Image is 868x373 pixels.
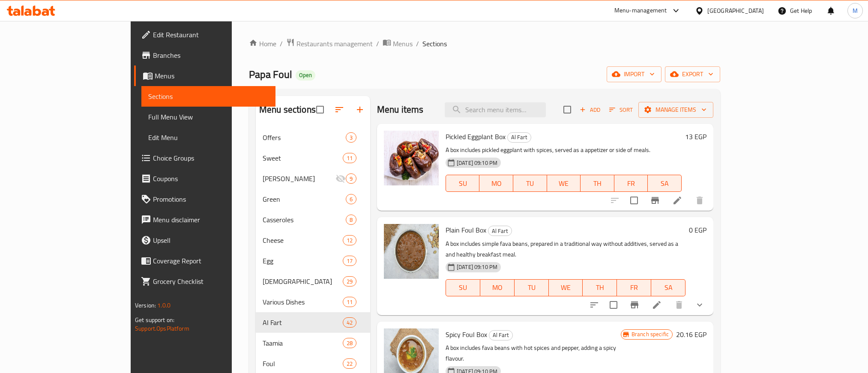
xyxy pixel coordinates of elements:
span: Select to update [625,191,643,209]
a: Choice Groups [134,148,275,168]
span: Sort [609,105,633,115]
span: MO [483,177,510,190]
span: Menus [393,39,413,49]
div: Al Fart [507,132,531,143]
div: items [346,215,356,225]
div: Taamia Patties [263,173,335,184]
button: export [665,66,720,82]
div: Casseroles8 [256,209,370,230]
span: Branches [153,50,269,60]
span: Get support on: [135,314,174,325]
input: search [445,102,546,117]
div: Green6 [256,189,370,209]
span: Upsell [153,235,269,245]
span: Plain Foul Box [446,224,486,236]
a: Upsell [134,230,275,251]
button: TH [581,175,614,192]
div: Foul [263,358,343,369]
span: [DATE] 09:10 PM [453,263,501,271]
button: Add [576,103,604,116]
span: Full Menu View [148,112,269,122]
button: SA [651,279,685,296]
span: Manage items [645,104,706,115]
div: Taamia28 [256,333,370,353]
div: Egg [263,256,343,266]
div: items [343,338,356,348]
h6: 0 EGP [689,224,706,236]
div: Various Dishes11 [256,292,370,312]
div: Al Fart42 [256,312,370,333]
span: SU [449,177,476,190]
button: sort-choices [584,295,605,315]
a: Coupons [134,168,275,189]
span: [DEMOGRAPHIC_DATA] [263,276,343,286]
button: TH [583,279,617,296]
span: Spicy Foul Box [446,328,487,341]
div: Offers3 [256,127,370,148]
span: TH [586,281,614,294]
span: Promotions [153,194,269,204]
span: FR [620,281,648,294]
span: Grocery Checklist [153,276,269,286]
span: Taamia [263,338,343,348]
span: import [614,69,655,80]
span: 28 [343,339,356,347]
span: Al Fart [508,132,531,142]
span: Menus [155,71,269,81]
span: Cheese [263,235,343,245]
span: Green [263,194,346,204]
button: SU [446,175,479,192]
button: SA [648,175,682,192]
span: SA [655,281,682,294]
span: [PERSON_NAME] [263,173,335,184]
span: Open [296,72,315,79]
button: SU [446,279,480,296]
a: Edit Restaurant [134,24,275,45]
div: Open [296,70,315,81]
span: Al Fart [488,226,512,236]
p: A box includes pickled eggplant with spices, served as a appetizer or side of meals. [446,145,682,155]
svg: Show Choices [694,300,705,310]
div: [DEMOGRAPHIC_DATA]29 [256,271,370,292]
button: TU [513,175,547,192]
div: [PERSON_NAME]9 [256,168,370,189]
div: items [343,256,356,266]
button: MO [480,279,515,296]
span: SU [449,281,477,294]
div: items [346,194,356,204]
li: / [416,39,419,49]
span: 6 [346,195,356,203]
div: items [343,297,356,307]
h6: 20.16 EGP [676,328,706,340]
img: Pickled Eggplant Box [384,131,439,185]
div: [GEOGRAPHIC_DATA] [707,6,764,15]
span: 1.0.0 [157,300,171,311]
span: Menu disclaimer [153,215,269,225]
span: Add [578,105,602,115]
h2: Menu items [377,103,424,116]
span: M [853,6,858,15]
span: 29 [343,278,356,286]
span: export [672,69,713,80]
span: 9 [346,175,356,183]
p: A box includes fava beans with hot spices and pepper, adding a spicy flavour. [446,343,621,364]
span: Add item [576,103,604,116]
div: items [343,235,356,245]
button: Sort [607,103,635,116]
button: Add section [350,99,370,120]
div: Al Fart [263,317,343,328]
a: Edit Menu [141,127,275,148]
div: Sweet11 [256,148,370,168]
div: Various Dishes [263,297,343,307]
button: WE [547,175,581,192]
span: Pickled Eggplant Box [446,130,506,143]
a: Branches [134,45,275,66]
div: items [346,132,356,143]
h2: Menu sections [259,103,316,116]
span: 8 [346,216,356,224]
h6: 13 EGP [685,131,706,143]
div: items [343,317,356,328]
span: Version: [135,300,156,311]
span: TU [517,177,544,190]
span: Coverage Report [153,256,269,266]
